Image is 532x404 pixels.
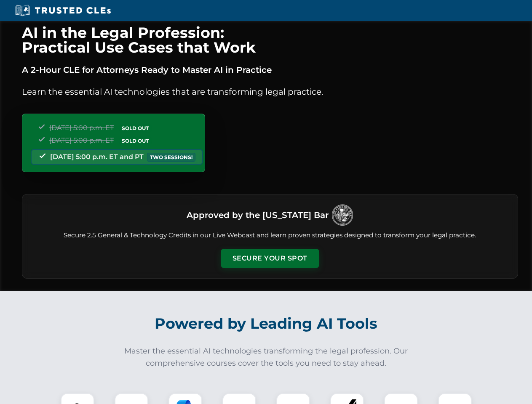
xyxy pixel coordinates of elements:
h3: Approved by the [US_STATE] Bar [187,207,329,223]
span: [DATE] 5:00 p.m. ET [49,136,114,144]
h2: Powered by Leading AI Tools [33,309,500,338]
img: Logo [332,205,353,226]
p: Master the essential AI technologies transforming the legal profession. Our comprehensive courses... [119,345,414,369]
p: Learn the essential AI technologies that are transforming legal practice. [22,85,518,98]
p: A 2-Hour CLE for Attorneys Ready to Master AI in Practice [22,63,518,77]
h1: AI in the Legal Profession: Practical Use Cases that Work [22,25,518,55]
span: [DATE] 5:00 p.m. ET [49,124,114,132]
span: SOLD OUT [119,136,152,145]
button: Secure Your Spot [221,249,319,268]
img: Trusted CLEs [13,4,113,17]
span: SOLD OUT [119,124,152,133]
p: Secure 2.5 General & Technology Credits in our Live Webcast and learn proven strategies designed ... [32,231,508,240]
